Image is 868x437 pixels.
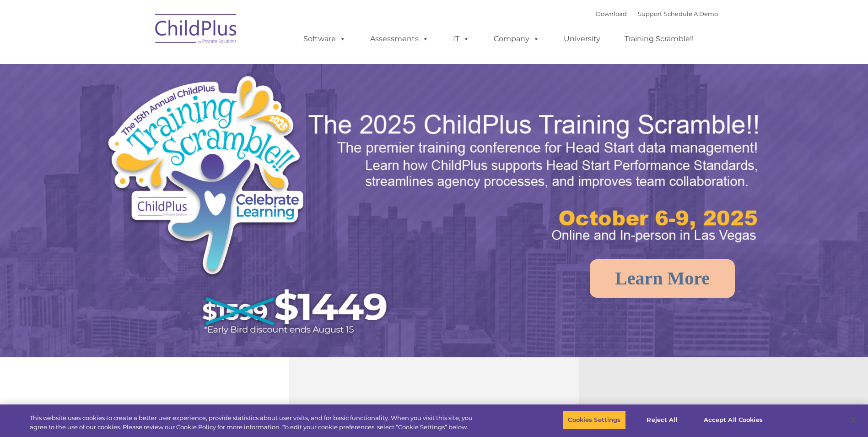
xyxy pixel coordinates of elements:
a: Support [638,10,662,17]
img: ChildPlus by Procare Solutions [151,7,242,53]
a: Training Scramble!! [615,30,703,48]
a: Learn More [590,259,735,298]
button: Close [843,410,863,430]
a: Software [294,30,355,48]
a: University [555,30,609,48]
a: Company [485,30,549,48]
button: Reject All [634,410,691,430]
div: This website uses cookies to create a better user experience, provide statistics about user visit... [30,414,477,432]
button: Cookies Settings [563,410,625,430]
a: Schedule A Demo [664,10,718,17]
a: Download [596,10,627,17]
button: Accept All Cookies [699,410,768,430]
a: IT [444,30,479,48]
font: | [596,10,718,17]
a: Assessments [361,30,438,48]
